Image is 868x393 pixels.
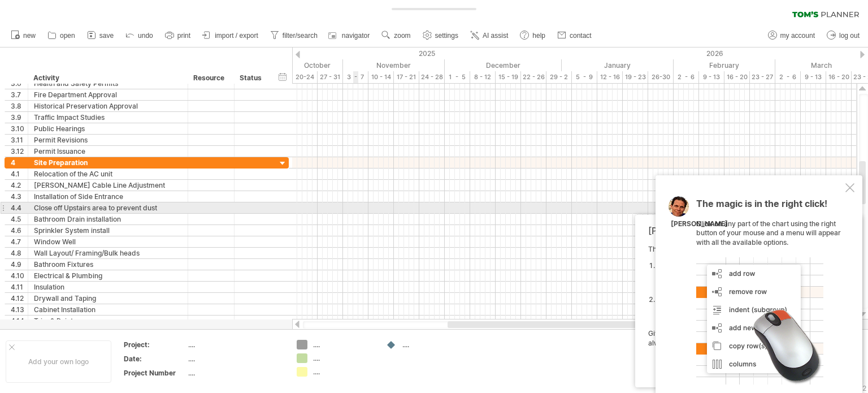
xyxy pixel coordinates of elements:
[267,28,321,43] a: filter/search
[60,32,75,40] span: open
[801,71,826,83] div: 9 - 13
[623,71,648,83] div: 19 - 23
[674,59,775,71] div: February 2026
[33,72,181,84] div: Activity
[34,282,182,292] div: Insulation
[124,340,186,349] div: Project:
[839,32,860,40] span: log out
[570,32,592,40] span: contact
[824,28,863,43] a: log out
[138,32,153,40] span: undo
[34,146,182,157] div: Permit Issuance
[419,71,445,83] div: 24 - 28
[379,28,414,43] a: zoom
[597,71,623,83] div: 12 - 16
[11,214,28,224] div: 4.5
[445,71,470,83] div: 1 - 5
[562,59,674,71] div: January 2026
[470,71,496,83] div: 8 - 12
[34,304,182,315] div: Cabinet Installation
[750,71,775,83] div: 23 - 27
[188,354,283,364] div: ....
[45,28,79,43] a: open
[11,270,28,281] div: 4.10
[34,191,182,202] div: Installation of Side Entrance
[199,28,262,43] a: import / export
[34,123,182,134] div: Public Hearings
[483,32,508,40] span: AI assist
[11,135,28,145] div: 3.11
[34,157,182,168] div: Site Preparation
[123,28,157,43] a: undo
[648,225,843,236] div: [PERSON_NAME]'s AI-assistant
[674,71,699,83] div: 2 - 6
[34,270,182,281] div: Electrical & Plumbing
[124,368,186,378] div: Project Number
[368,71,394,83] div: 10 - 14
[11,259,28,270] div: 4.9
[34,112,182,123] div: Traffic Impact Studies
[11,191,28,202] div: 4.3
[11,157,28,168] div: 4
[188,368,283,378] div: ....
[327,28,373,43] a: navigator
[671,219,728,229] div: [PERSON_NAME]
[11,225,28,236] div: 4.6
[283,32,318,40] span: filter/search
[313,367,375,377] div: ....
[554,28,595,43] a: contact
[292,71,318,83] div: 20-24
[8,28,39,43] a: new
[177,32,190,40] span: print
[696,198,827,215] span: The magic is in the right click!
[11,248,28,258] div: 4.8
[34,89,182,100] div: Fire Department Approval
[34,225,182,236] div: Sprinkler System install
[11,236,28,247] div: 4.7
[11,123,28,134] div: 3.10
[34,316,182,326] div: Trim & Paint
[11,180,28,191] div: 4.2
[84,28,117,43] a: save
[435,32,458,40] span: settings
[34,248,182,258] div: Wall Layout/ Framing/Bulk heads
[34,180,182,191] div: [PERSON_NAME] Cable Line Adjustment
[420,28,462,43] a: settings
[11,293,28,304] div: 4.12
[826,71,852,83] div: 16 - 20
[34,214,182,224] div: Bathroom Drain installation
[11,169,28,179] div: 4.1
[34,169,182,179] div: Relocation of the AC unit
[11,101,28,111] div: 3.8
[11,304,28,315] div: 4.13
[23,32,36,40] span: new
[775,71,801,83] div: 2 - 6
[343,59,445,71] div: November 2025
[521,71,546,83] div: 22 - 26
[11,202,28,213] div: 4.4
[240,72,264,84] div: Status
[34,293,182,304] div: Drywall and Taping
[11,282,28,292] div: 4.11
[34,101,182,111] div: Historical Preservation Approval
[394,71,419,83] div: 17 - 21
[34,259,182,270] div: Bathroom Fixtures
[445,59,562,71] div: December 2025
[648,245,843,377] div: The Tom's AI-assist can help you in two ways: Give it a try! With the undo button in the top tool...
[34,135,182,145] div: Permit Revisions
[6,340,111,383] div: Add your own logo
[215,32,258,40] span: import / export
[11,112,28,123] div: 3.9
[699,71,724,83] div: 9 - 13
[343,71,368,83] div: 3 - 7
[99,32,114,40] span: save
[496,71,521,83] div: 15 - 19
[313,353,375,363] div: ....
[467,28,511,43] a: AI assist
[572,71,597,83] div: 5 - 9
[546,71,572,83] div: 29 - 2
[124,354,186,364] div: Date:
[724,71,750,83] div: 16 - 20
[318,71,343,83] div: 27 - 31
[648,71,674,83] div: 26-30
